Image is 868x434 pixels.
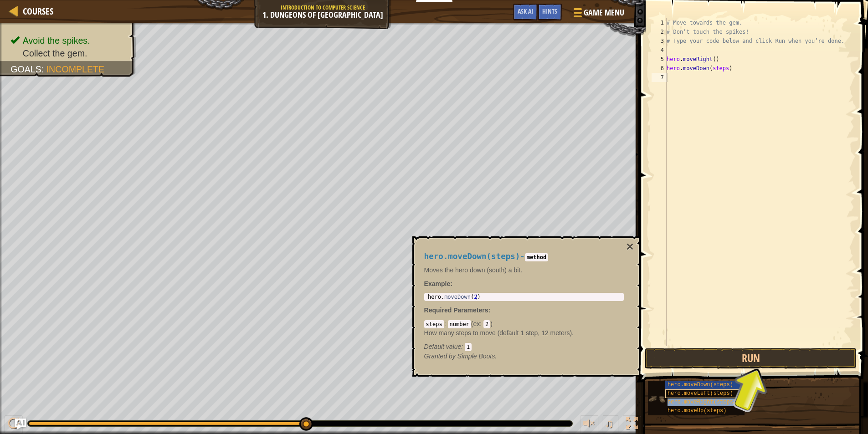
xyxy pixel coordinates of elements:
span: hero.moveUp(steps) [668,408,727,414]
span: hero.moveDown(steps) [424,252,520,261]
div: 7 [652,73,667,82]
span: Example [424,280,451,287]
div: 3 [652,36,667,46]
span: Avoid the spikes. [23,36,90,46]
button: Adjust volume [580,415,598,434]
div: 1 [652,18,667,27]
span: hero.moveRight(steps) [668,399,736,405]
span: : [444,320,448,327]
span: Game Menu [584,7,624,19]
div: ( ) [424,319,624,351]
p: How many steps to move (default 1 step, 12 meters). [424,328,624,337]
div: 2 [652,27,667,36]
code: number [448,320,471,328]
code: method [525,253,548,261]
a: Courses [18,5,53,17]
button: Toggle fullscreen [623,415,641,434]
button: Ctrl + P: Pause [5,415,23,434]
span: Ask AI [518,7,533,15]
span: Incomplete [46,64,104,74]
button: Run [645,348,857,369]
span: : [41,64,46,74]
code: 2 [483,320,490,328]
button: Ask AI [513,4,538,20]
li: Avoid the spikes. [10,34,127,47]
span: Goals [10,64,41,74]
div: 4 [652,46,667,55]
span: hero.moveDown(steps) [668,382,733,388]
span: Collect the gem. [23,48,87,58]
span: Required Parameters [424,306,488,314]
span: Granted by [424,352,457,360]
div: 5 [652,55,667,64]
span: Courses [23,5,53,17]
button: Game Menu [566,4,630,25]
div: 6 [652,64,667,73]
span: ex [473,320,480,327]
code: steps [424,320,444,328]
span: : [461,343,465,350]
span: hero.moveLeft(steps) [668,390,733,397]
button: ♫ [603,415,618,434]
span: : [488,306,490,314]
img: portrait.png [648,390,665,408]
button: Ask AI [15,419,26,429]
p: Moves the hero down (south) a bit. [424,266,624,275]
li: Collect the gem. [10,47,127,60]
span: ♫ [605,417,614,430]
em: Simple Boots. [424,352,497,360]
span: Hints [542,7,557,15]
strong: : [424,280,452,287]
h4: - [424,252,624,261]
span: Default value [424,343,462,350]
button: × [626,240,633,253]
code: 1 [465,343,472,351]
span: : [480,320,483,327]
